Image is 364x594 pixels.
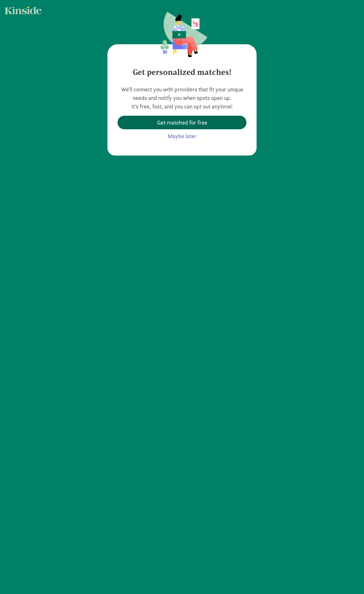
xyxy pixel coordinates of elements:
[118,116,246,129] button: Get matched for free
[118,62,246,77] h4: Get personalized matches!
[168,132,197,140] span: Maybe later
[163,129,202,143] button: Maybe later
[118,85,246,143] div: We’ll connect you with providers that fit your unique needs and notify you when spots open up. It...
[157,118,207,127] span: Get matched for free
